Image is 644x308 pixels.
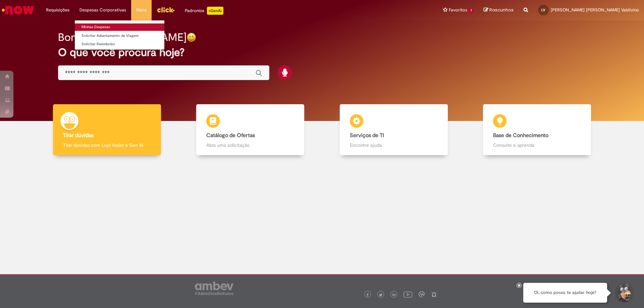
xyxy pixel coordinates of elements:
a: Tirar dúvidas Tirar dúvidas com Lupi Assist e Gen Ai [35,104,179,156]
img: ServiceNow [1,3,35,17]
b: Catálogo de Ofertas [206,132,255,139]
p: Abra uma solicitação [206,142,294,148]
span: Rascunhos [489,7,514,13]
a: Solicitar Adiantamento de Viagem [75,32,164,40]
img: logo_footer_workplace.png [419,291,425,297]
span: Requisições [46,7,69,13]
p: +GenAi [207,7,223,15]
a: Catálogo de Ofertas Abra uma solicitação [179,104,322,156]
img: logo_footer_naosei.png [431,291,437,297]
button: Iniciar Conversa de Suporte [614,283,634,303]
span: Favoritos [449,7,467,13]
div: Padroniza [185,7,223,15]
span: [PERSON_NAME] [PERSON_NAME] Valdivino [551,7,639,13]
b: Base de Conhecimento [493,132,548,139]
p: Consulte e aprenda [493,142,581,148]
b: Tirar dúvidas [63,132,94,139]
div: Oi, como posso te ajudar hoje? [523,283,607,303]
span: 1 [469,8,474,13]
img: logo_footer_ambev_rotulo_gray.png [195,282,233,295]
a: Rascunhos [484,7,514,13]
img: logo_footer_youtube.png [404,290,412,299]
span: Despesas Corporativas [79,7,126,13]
h2: O que você procura hoje? [58,47,586,58]
span: More [136,7,147,13]
img: logo_footer_twitter.png [379,293,382,297]
a: Serviços de TI Encontre ajuda [322,104,466,156]
img: logo_footer_facebook.png [366,293,369,297]
img: happy-face.png [186,33,196,42]
p: Encontre ajuda [350,142,438,148]
img: logo_footer_linkedin.png [392,293,396,297]
a: Base de Conhecimento Consulte e aprenda [466,104,609,156]
h2: Bom dia, [PERSON_NAME] [58,32,186,43]
b: Serviços de TI [350,132,384,139]
p: Tirar dúvidas com Lupi Assist e Gen Ai [63,142,151,148]
img: click_logo_yellow_360x200.png [157,5,175,15]
ul: Despesas Corporativas [74,20,165,50]
a: Solicitar Reembolso [75,41,164,48]
span: LV [541,8,545,12]
a: Minhas Despesas [75,23,164,31]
